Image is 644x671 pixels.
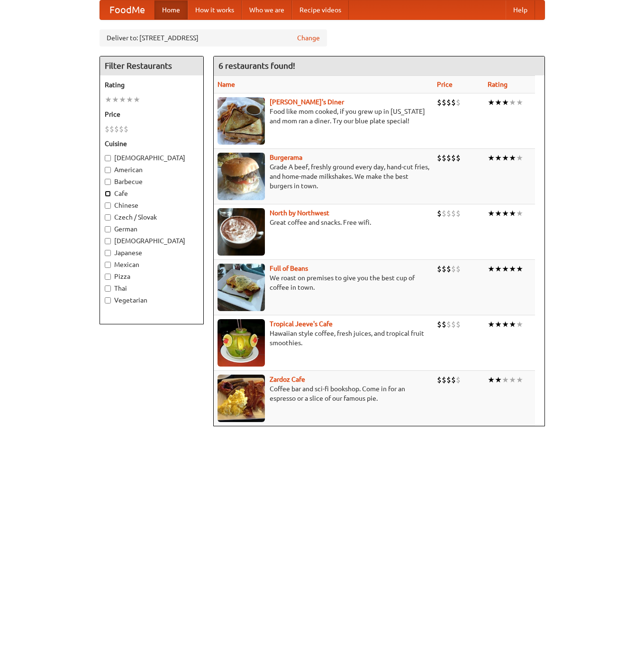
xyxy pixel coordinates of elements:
[105,212,199,222] label: Czech / Slovak
[456,375,461,385] li: $
[502,97,509,108] li: ★
[456,97,461,108] li: $
[105,297,111,303] input: Vegetarian
[297,33,320,43] a: Change
[109,124,114,134] li: $
[509,153,516,163] li: ★
[442,153,446,163] li: $
[105,238,111,244] input: [DEMOGRAPHIC_DATA]
[437,153,442,163] li: $
[270,154,302,161] a: Burgerama
[495,97,502,108] li: ★
[446,208,451,219] li: $
[270,320,333,328] a: Tropical Jeeve's Cafe
[105,274,111,280] input: Pizza
[105,177,199,186] label: Barbecue
[495,375,502,385] li: ★
[270,376,305,383] a: Zardoz Cafe
[105,153,199,163] label: [DEMOGRAPHIC_DATA]
[437,375,442,385] li: $
[437,97,442,108] li: $
[442,97,446,108] li: $
[437,81,453,88] a: Price
[105,110,199,119] h5: Price
[119,124,124,134] li: $
[451,264,456,274] li: $
[218,319,265,367] img: jeeves.jpg
[105,202,111,209] input: Chinese
[451,153,456,163] li: $
[105,295,199,305] label: Vegetarian
[105,139,199,148] h5: Cuisine
[456,264,461,274] li: $
[451,375,456,385] li: $
[451,208,456,219] li: $
[105,285,111,292] input: Thai
[446,97,451,108] li: $
[105,191,111,197] input: Cafe
[516,208,523,219] li: ★
[502,319,509,330] li: ★
[506,0,535,19] a: Help
[516,97,523,108] li: ★
[105,155,111,161] input: [DEMOGRAPHIC_DATA]
[218,218,429,227] p: Great coffee and snacks. Free wifi.
[270,98,344,106] a: [PERSON_NAME]'s Diner
[488,375,495,385] li: ★
[456,153,461,163] li: $
[446,319,451,330] li: $
[218,107,429,126] p: Food like mom cooked, if you grew up in [US_STATE] and mom ran a diner. Try our blue plate special!
[270,209,329,217] a: North by Northwest
[105,236,199,246] label: [DEMOGRAPHIC_DATA]
[218,375,265,422] img: zardoz.jpg
[105,179,111,185] input: Barbecue
[451,319,456,330] li: $
[218,97,265,145] img: sallys.jpg
[218,329,429,348] p: Hawaiian style coffee, fresh juices, and tropical fruit smoothies.
[516,264,523,274] li: ★
[100,29,327,46] div: Deliver to: [STREET_ADDRESS]
[292,0,349,19] a: Recipe videos
[105,189,199,198] label: Cafe
[270,265,308,272] a: Full of Beans
[488,153,495,163] li: ★
[451,97,456,108] li: $
[242,0,292,19] a: Who we are
[124,124,128,134] li: $
[488,319,495,330] li: ★
[105,80,199,90] h5: Rating
[488,81,508,88] a: Rating
[188,0,242,19] a: How it works
[105,250,111,256] input: Japanese
[456,208,461,219] li: $
[126,94,133,105] li: ★
[446,153,451,163] li: $
[495,208,502,219] li: ★
[218,384,429,403] p: Coffee bar and sci-fi bookshop. Come in for an espresso or a slice of our famous pie.
[502,208,509,219] li: ★
[218,81,235,88] a: Name
[100,56,203,75] h4: Filter Restaurants
[509,319,516,330] li: ★
[105,94,112,105] li: ★
[495,319,502,330] li: ★
[442,375,446,385] li: $
[488,208,495,219] li: ★
[105,226,111,232] input: German
[114,124,119,134] li: $
[437,264,442,274] li: $
[105,124,109,134] li: $
[218,264,265,311] img: beans.jpg
[105,167,111,173] input: American
[105,201,199,210] label: Chinese
[509,208,516,219] li: ★
[516,375,523,385] li: ★
[105,260,199,269] label: Mexican
[105,165,199,175] label: American
[112,94,119,105] li: ★
[488,264,495,274] li: ★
